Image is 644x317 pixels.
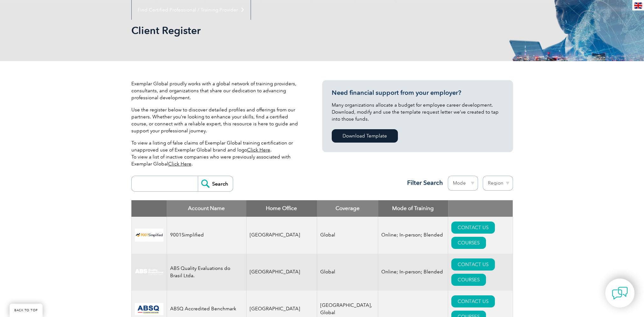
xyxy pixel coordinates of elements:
p: To view a listing of false claims of Exemplar Global training certification or unapproved use of ... [131,139,303,167]
a: BACK TO TOP [10,304,43,317]
a: CONTACT US [451,258,495,271]
th: Coverage: activate to sort column ascending [317,200,378,217]
td: ABS Quality Evaluations do Brasil Ltda. [167,254,246,291]
p: Many organizations allocate a budget for employee career development. Download, modify and use th... [332,102,503,123]
a: Click Here [168,161,191,167]
th: Account Name: activate to sort column descending [167,200,246,217]
a: COURSES [451,237,486,249]
img: contact-chat.png [612,285,628,301]
img: c92924ac-d9bc-ea11-a814-000d3a79823d-logo.jpg [135,269,163,276]
h2: Client Register [131,25,398,36]
img: en [634,3,642,9]
p: Use the register below to discover detailed profiles and offerings from our partners. Whether you... [131,106,303,134]
th: Home Office: activate to sort column ascending [246,200,317,217]
td: 9001Simplified [167,217,246,254]
td: [GEOGRAPHIC_DATA] [246,254,317,291]
a: Click Here [247,147,270,153]
input: Search [198,176,233,191]
img: cc24547b-a6e0-e911-a812-000d3a795b83-logo.png [135,303,163,315]
a: COURSES [451,274,486,286]
a: CONTACT US [451,222,495,234]
img: 37c9c059-616f-eb11-a812-002248153038-logo.png [135,229,163,242]
th: : activate to sort column ascending [448,200,513,217]
td: Online; In-person; Blended [378,217,448,254]
a: CONTACT US [451,295,495,307]
h3: Filter Search [403,179,443,187]
td: Online; In-person; Blended [378,254,448,291]
a: Download Template [332,129,398,143]
th: Mode of Training: activate to sort column ascending [378,200,448,217]
td: Global [317,217,378,254]
h3: Need financial support from your employer? [332,89,503,97]
td: [GEOGRAPHIC_DATA] [246,217,317,254]
td: Global [317,254,378,291]
p: Exemplar Global proudly works with a global network of training providers, consultants, and organ... [131,80,303,101]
